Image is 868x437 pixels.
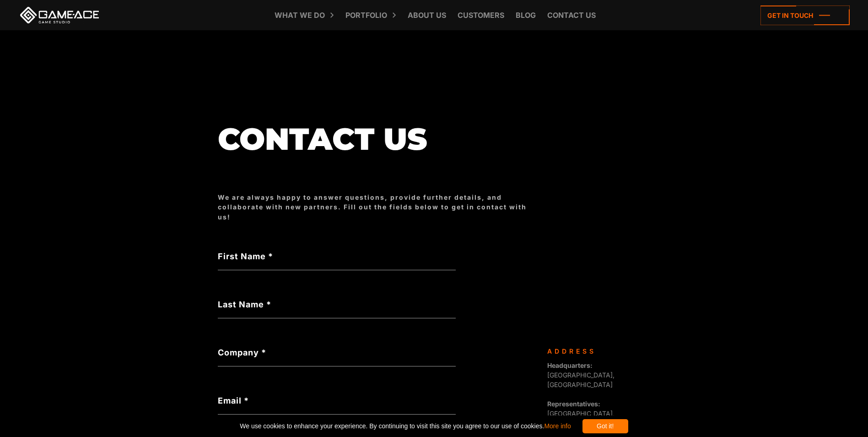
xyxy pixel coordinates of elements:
strong: Headquarters: [547,361,593,369]
a: Get in touch [760,5,850,25]
span: We use cookies to enhance your experience. By continuing to visit this site you agree to our use ... [240,419,571,433]
label: First Name * [218,250,456,262]
label: Email * [218,394,456,407]
div: Address [547,346,643,356]
label: Company * [218,346,456,359]
h1: Contact us [218,122,538,156]
div: We are always happy to answer questions, provide further details, and collaborate with new partne... [218,192,538,222]
a: More info [544,422,571,430]
strong: Representatives: [547,400,600,408]
span: [GEOGRAPHIC_DATA], [GEOGRAPHIC_DATA] [547,361,615,388]
div: Got it! [582,419,628,433]
label: Last Name * [218,298,456,311]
